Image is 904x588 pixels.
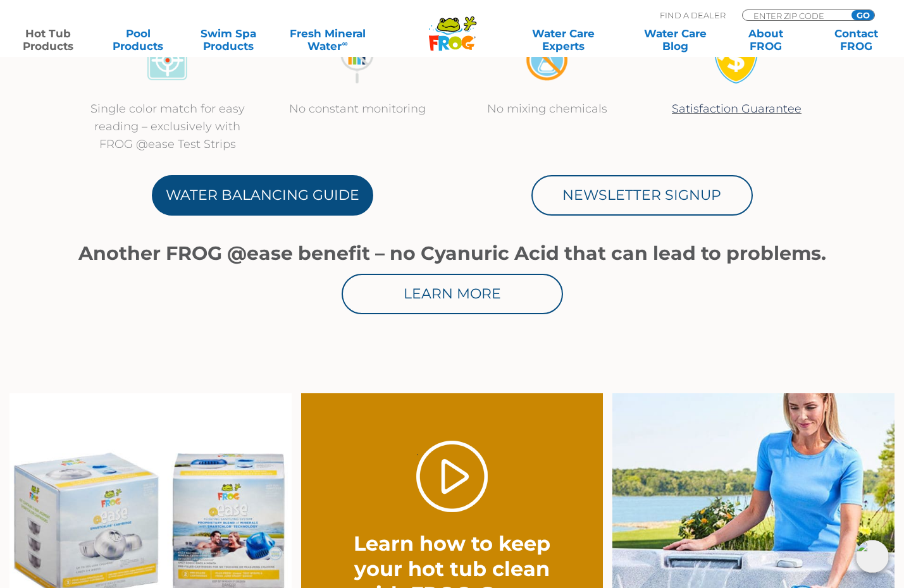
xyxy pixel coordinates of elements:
a: Satisfaction Guarantee [672,102,802,116]
img: icon-atease-color-match [144,37,191,84]
a: Learn More [342,274,563,314]
sup: ∞ [342,39,347,48]
a: Fresh MineralWater∞ [284,27,372,52]
a: ContactFROG [821,27,891,52]
h1: Another FROG @ease benefit – no Cyanuric Acid that can lead to problems. [73,243,832,264]
img: openIcon [856,540,889,573]
p: Single color match for easy reading – exclusively with FROG @ease Test Strips [85,100,250,153]
p: Find A Dealer [660,9,726,21]
a: Hot TubProducts [13,27,83,52]
img: Satisfaction Guarantee Icon [713,37,760,84]
a: Water CareExperts [506,27,621,52]
img: no-mixing1 [523,37,571,84]
a: PoolProducts [103,27,173,52]
a: Newsletter Signup [531,175,753,216]
input: Zip Code Form [752,10,838,21]
p: No constant monitoring [275,100,440,118]
a: Play Video [416,441,488,512]
a: Swim SpaProducts [194,27,264,52]
a: Water CareBlog [640,27,710,52]
a: AboutFROG [731,27,801,52]
img: no-constant-monitoring1 [333,37,381,84]
a: Water Balancing Guide [152,175,373,216]
input: GO [851,10,874,20]
p: No mixing chemicals [465,100,629,118]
